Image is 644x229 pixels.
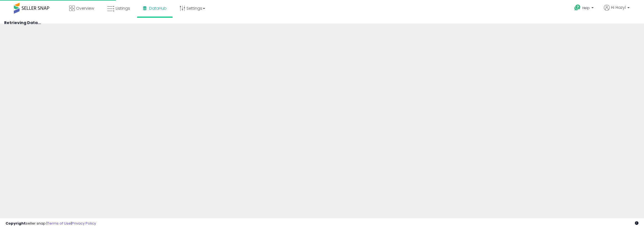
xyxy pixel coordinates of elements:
span: Hi Hazyl [611,5,626,10]
span: Help [582,6,590,10]
span: Overview [76,6,94,11]
a: Hi Hazyl [604,5,630,17]
span: DataHub [149,6,167,11]
h4: Retrieving Data... [4,21,640,25]
span: Listings [116,6,130,11]
i: Get Help [574,4,581,11]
